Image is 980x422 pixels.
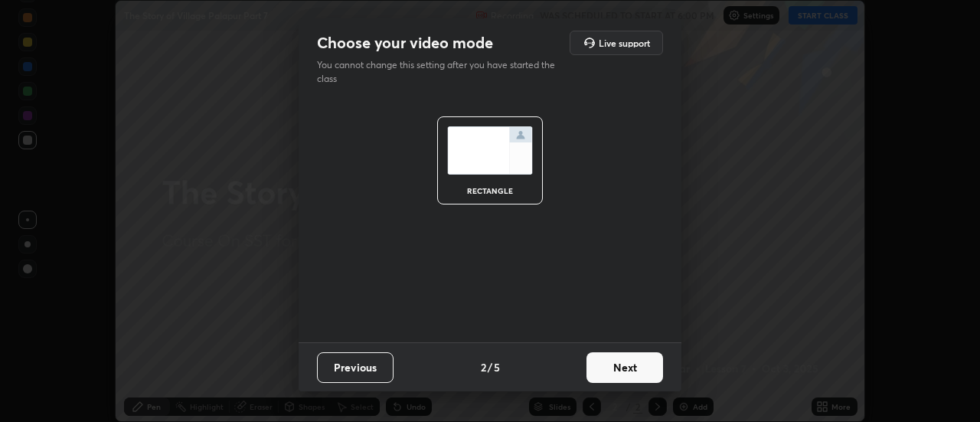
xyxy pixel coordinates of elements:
img: normalScreenIcon.ae25ed63.svg [447,126,533,175]
h4: 2 [481,359,486,375]
button: Next [586,352,663,383]
button: Previous [317,352,394,383]
h4: 5 [494,359,500,375]
p: You cannot change this setting after you have started the class [317,58,565,86]
h2: Choose your video mode [317,33,493,53]
h5: Live support [599,38,650,47]
div: rectangle [459,187,521,195]
h4: / [488,359,492,375]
